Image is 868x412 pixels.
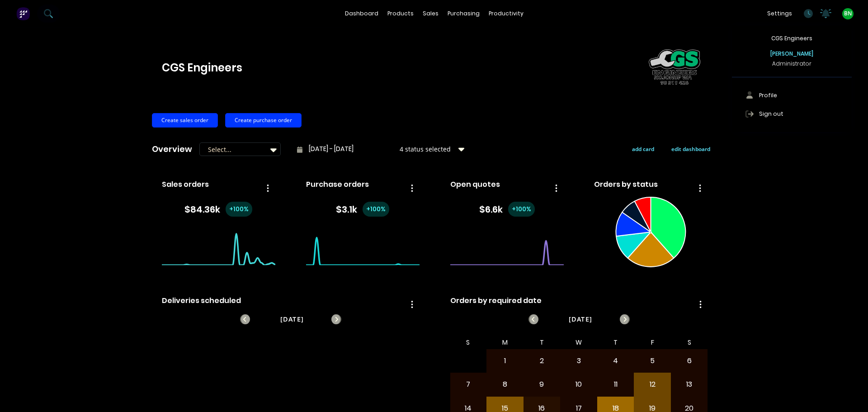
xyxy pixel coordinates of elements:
[524,373,560,396] div: 9
[634,350,670,372] div: 5
[226,202,252,217] div: + 100 %
[16,7,30,20] img: Factory
[671,373,708,396] div: 13
[363,202,389,217] div: + 100 %
[184,202,252,217] div: $ 84.36k
[486,336,524,349] div: M
[732,104,852,123] button: Sign out
[561,350,597,372] div: 3
[770,50,813,58] div: [PERSON_NAME]
[671,336,708,349] div: S
[336,202,389,217] div: $ 3.1k
[280,314,304,324] span: [DATE]
[560,336,597,349] div: W
[634,336,671,349] div: F
[598,373,634,396] div: 11
[383,7,418,20] div: products
[524,336,561,349] div: T
[732,86,852,104] button: Profile
[306,179,369,190] span: Purchase orders
[759,109,783,118] div: Sign out
[487,350,523,372] div: 1
[484,7,528,20] div: productivity
[594,179,658,190] span: Orders by status
[671,350,708,372] div: 6
[524,350,560,372] div: 2
[598,350,634,372] div: 4
[844,9,852,18] span: BN
[162,179,209,190] span: Sales orders
[340,7,383,20] a: dashboard
[162,59,242,77] div: CGS Engineers
[395,142,472,156] button: 4 status selected
[450,179,500,190] span: Open quotes
[665,143,716,155] button: edit dashboard
[508,202,535,217] div: + 100 %
[152,113,218,128] button: Create sales order
[643,39,706,96] img: CGS Engineers
[400,144,457,154] div: 4 status selected
[450,336,487,349] div: S
[771,34,812,43] div: CGS Engineers
[763,7,797,20] div: settings
[443,7,484,20] div: purchasing
[418,7,443,20] div: sales
[479,202,535,217] div: $ 6.6k
[759,91,777,99] div: Profile
[152,140,192,158] div: Overview
[487,373,523,396] div: 8
[450,373,486,396] div: 7
[626,143,660,155] button: add card
[225,113,302,128] button: Create purchase order
[569,314,592,324] span: [DATE]
[634,373,670,396] div: 12
[772,60,811,68] div: Administrator
[597,336,634,349] div: T
[561,373,597,396] div: 10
